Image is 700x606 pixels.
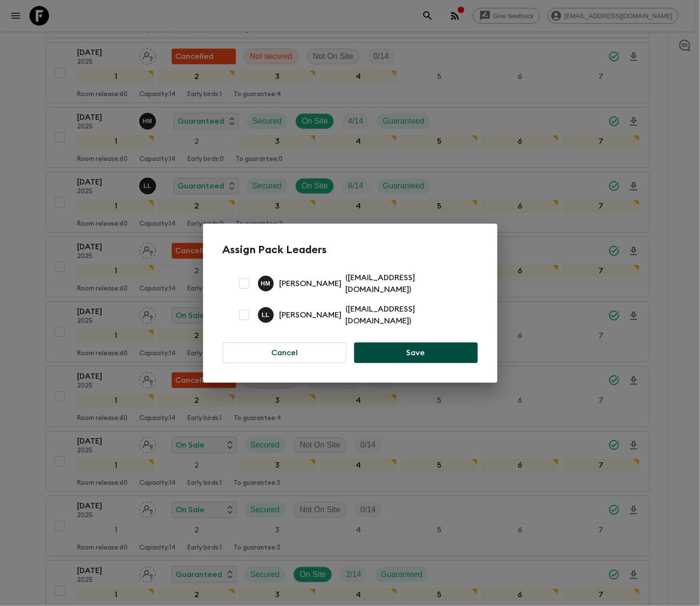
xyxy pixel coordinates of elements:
[354,343,477,363] button: Save
[223,343,347,363] button: Cancel
[280,309,342,321] p: [PERSON_NAME]
[262,311,270,319] p: L L
[346,272,466,295] p: ( [EMAIL_ADDRESS][DOMAIN_NAME] )
[223,243,478,256] h2: Assign Pack Leaders
[346,303,466,327] p: ( [EMAIL_ADDRESS][DOMAIN_NAME] )
[280,278,342,290] p: [PERSON_NAME]
[261,280,271,288] p: H M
